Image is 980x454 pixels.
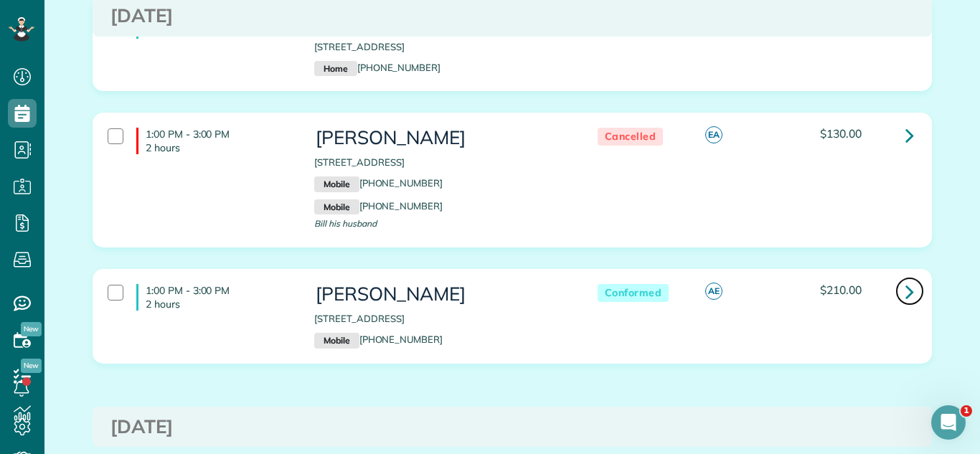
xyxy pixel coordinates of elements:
[931,405,966,440] iframe: Intercom live chat
[110,417,914,438] h3: [DATE]
[598,128,664,146] span: Cancelled
[820,126,862,141] span: $130.00
[314,128,568,148] h3: [PERSON_NAME]
[314,218,376,229] span: Bill his husband
[314,177,443,189] a: Mobile[PHONE_NUMBER]
[146,298,293,311] p: 2 hours
[314,199,359,215] small: Mobile
[110,6,914,27] h3: [DATE]
[314,333,359,349] small: Mobile
[314,61,357,77] small: Home
[598,284,669,302] span: Conformed
[314,176,359,192] small: Mobile
[314,40,568,54] p: [STREET_ADDRESS]
[146,141,293,154] p: 2 hours
[21,322,42,336] span: New
[136,284,293,310] h4: 1:00 PM - 3:00 PM
[705,126,722,143] span: EA
[314,62,440,73] a: Home[PHONE_NUMBER]
[820,283,862,297] span: $210.00
[314,334,443,345] a: Mobile[PHONE_NUMBER]
[705,283,722,300] span: AE
[314,200,443,212] a: Mobile[PHONE_NUMBER]
[961,405,972,417] span: 1
[136,128,293,153] h4: 1:00 PM - 3:00 PM
[314,312,568,326] p: [STREET_ADDRESS]
[314,284,568,305] h3: [PERSON_NAME]
[314,156,568,169] p: [STREET_ADDRESS]
[21,359,42,373] span: New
